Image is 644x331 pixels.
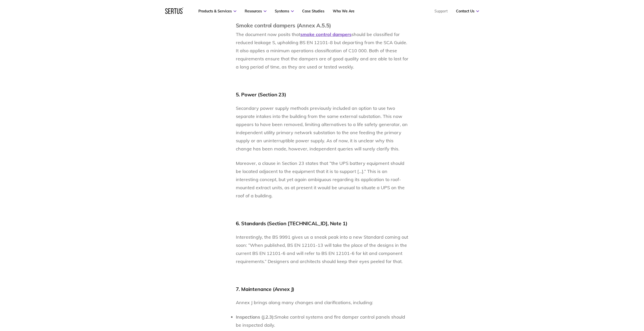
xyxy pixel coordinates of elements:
[434,9,448,13] a: Support
[236,31,300,37] span: The document now posits that
[245,9,266,13] a: Resources
[302,9,324,13] a: Case Studies
[275,9,294,13] a: Systems
[456,9,479,13] a: Contact Us
[236,105,408,152] span: Secondary power supply methods previously included an option to use two separate intakes into the...
[333,9,355,13] a: Who We Are
[236,31,408,70] span: should be classified for reduced leakage S, upholding BS EN 12101-8 but departing from the SCA Gu...
[236,234,408,264] span: Interestingly, the BS 9991 gives us a sneak peak into a new Standard coming out soon: “When publi...
[236,160,405,199] span: Moreover, a clause in Section 23 states that “the UPS battery equipment should be located adjacen...
[236,91,286,98] span: 5. Power (Section 23)
[236,300,373,305] span: Annex J brings along many changes and clarifications, including:
[236,22,331,29] span: Smoke control dampers (Annex A.5.5)
[236,314,275,320] span: Inspections (J.2.3):
[236,220,347,227] span: 6. Standards (Section [TECHNICAL_ID], Note 1)
[300,31,351,37] a: smoke control dampers
[236,286,295,292] span: 7. Maintenance (Annex J)
[236,314,405,328] span: Smoke control systems and fire damper control panels should be inspected daily.
[198,9,236,13] a: Products & Services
